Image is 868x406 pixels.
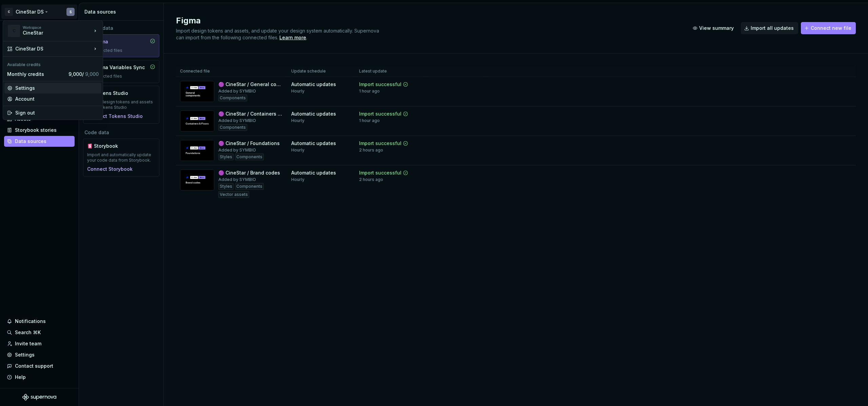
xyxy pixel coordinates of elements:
[15,45,92,52] div: CineStar DS
[4,58,101,69] div: Available credits
[8,25,20,37] div: C
[23,29,80,36] div: CineStar
[15,109,99,116] div: Sign out
[15,85,99,92] div: Settings
[23,25,92,29] div: Workspace
[68,71,99,77] span: 9,000 /
[85,71,99,77] span: 9,000
[15,96,99,102] div: Account
[7,71,66,78] div: Monthly credits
